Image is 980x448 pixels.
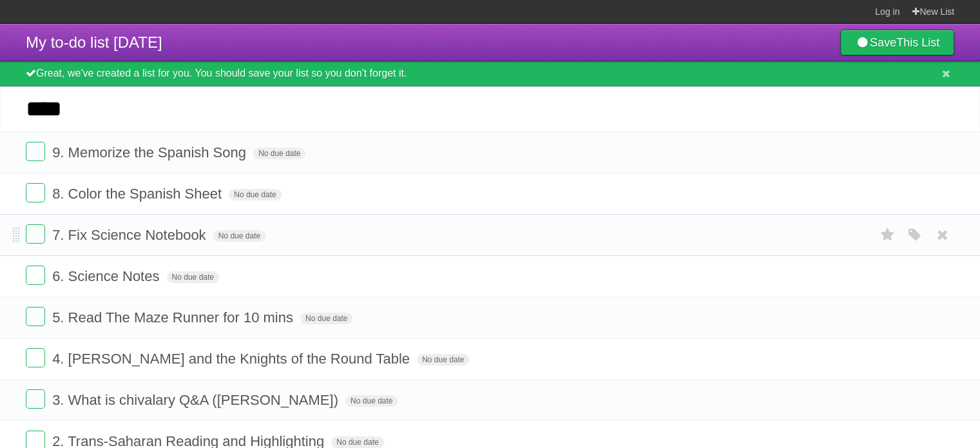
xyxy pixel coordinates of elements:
span: 4. [PERSON_NAME] and the Knights of the Round Table [52,351,413,367]
span: No due date [229,189,281,200]
span: 7. Fix Science Notebook [52,227,209,243]
span: No due date [345,395,398,407]
span: 5. Read The Maze Runner for 10 mins [52,309,296,326]
span: No due date [213,230,265,242]
span: 8. Color the Spanish Sheet [52,186,225,202]
span: No due date [253,148,305,159]
span: No due date [167,271,219,283]
a: SaveThis List [840,30,954,55]
label: Done [26,183,45,202]
label: Done [26,224,45,244]
label: Done [26,142,45,161]
label: Done [26,266,45,285]
label: Star task [876,224,900,246]
span: No due date [417,354,469,365]
span: 3. What is chivalary Q&A ([PERSON_NAME]) [52,392,341,408]
span: My to-do list [DATE] [26,34,162,51]
span: No due date [300,313,352,324]
label: Done [26,389,45,409]
span: 9. Memorize the Spanish Song [52,144,249,161]
label: Done [26,348,45,367]
label: Done [26,307,45,326]
span: No due date [331,436,383,448]
b: This List [896,36,939,49]
span: 6. Science Notes [52,268,162,284]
